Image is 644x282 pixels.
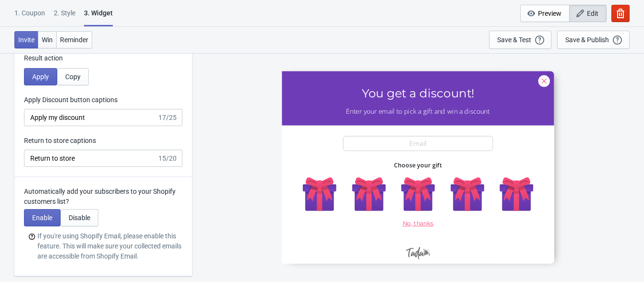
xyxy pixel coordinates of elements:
[497,36,531,44] div: Save & Test
[14,8,45,25] div: 1. Coupon
[84,8,113,26] div: 3. Widget
[65,73,81,81] span: Copy
[587,10,598,17] span: Edit
[489,31,551,49] button: Save & Test
[24,136,96,145] label: Return to store captions
[24,68,57,85] button: Apply
[32,73,49,81] span: Apply
[42,36,53,44] span: Win
[32,214,52,222] span: Enable
[24,187,182,207] p: Automatically add your subscribers to your Shopify customers list?
[520,5,570,22] button: Preview
[24,209,60,226] button: Enable
[14,31,38,48] button: Invite
[565,36,609,44] div: Save & Publish
[60,36,88,44] span: Reminder
[54,8,75,25] div: 2 . Style
[24,53,182,63] div: Result action
[38,31,57,48] button: Win
[57,68,89,85] button: Copy
[37,231,182,261] span: If you're using Shopify Email, please enable this feature. This will make sure your collected ema...
[538,10,561,17] span: Preview
[69,214,90,222] span: Disable
[18,36,35,44] span: Invite
[24,95,118,105] label: Apply Discount button captions
[557,31,630,49] button: Save & Publish
[56,31,92,48] button: Reminder
[569,5,607,22] button: Edit
[60,209,98,226] button: Disable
